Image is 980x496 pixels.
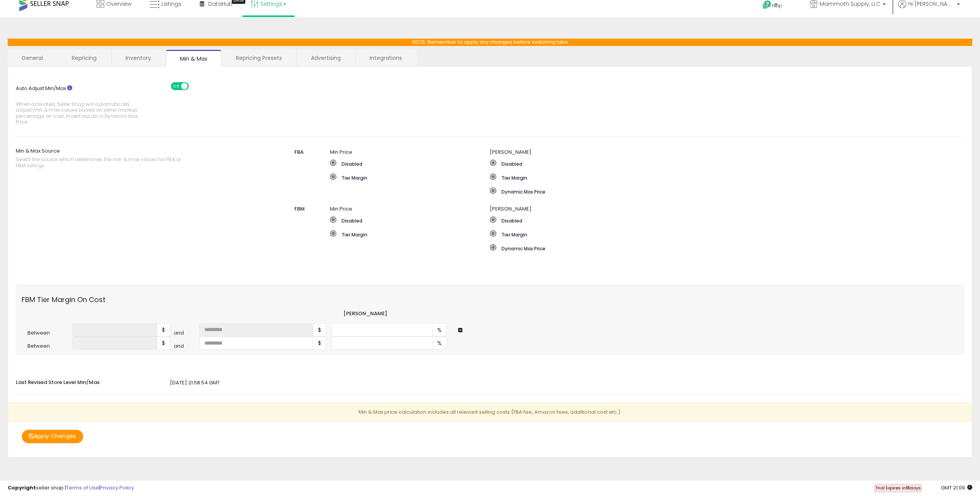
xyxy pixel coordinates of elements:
[16,290,174,305] label: FBM Tier Margin On Cost
[22,343,72,350] span: Between
[313,323,326,336] span: $
[330,148,352,156] span: Min Price
[941,484,972,491] span: 2025-10-14 21:09 GMT
[222,50,296,66] a: Repricing Presets
[330,205,352,212] span: Min Price
[166,50,221,67] a: Min & Max
[157,323,170,336] span: $
[343,310,387,318] label: [PERSON_NAME]
[490,187,890,195] label: Dynamic Max Price
[174,330,199,337] span: and
[157,336,170,350] span: $
[8,484,36,491] strong: Copyright
[490,244,810,252] label: Dynamic Max Price
[875,485,921,491] span: Trial Expires in days
[772,2,782,9] span: Help
[58,50,110,66] a: Repricing
[22,430,83,443] button: Apply Changes
[490,173,890,181] label: Tier Margin
[330,216,490,224] label: Disabled
[433,323,447,336] span: %
[8,39,972,46] p: NOTE: Remember to apply any changes before switching tabs
[16,101,142,125] span: When activated, Seller Snap will automatically adjust min & max values based on either markup per...
[490,230,810,238] label: Tier Margin
[356,50,416,66] a: Integrations
[330,160,490,167] label: Disabled
[490,148,532,156] span: [PERSON_NAME]
[294,205,305,212] span: FBM
[66,484,99,491] a: Terms of Use
[16,156,187,168] span: Select the source which determines the min & max values for FBA or FBM listings.
[10,376,170,386] label: Last Revised Store Level Min/Max:
[297,50,355,66] a: Advertising
[188,83,200,89] span: OFF
[112,50,165,66] a: Inventory
[490,205,532,212] span: [PERSON_NAME]
[8,403,972,422] p: Min & Max price calculation includes all relevant selling costs (FBA fee, Amazon fees, additional...
[10,82,170,129] label: Auto Adjust Min/Max
[330,230,490,238] label: Tier Margin
[172,83,181,89] span: ON
[313,336,326,350] span: $
[22,330,72,337] span: Between
[906,485,910,491] b: 11
[16,145,222,173] label: Min & Max Source
[8,50,57,66] a: General
[294,148,304,156] span: FBA
[10,379,970,387] div: [DATE] 21:58:54 GMT
[490,216,810,224] label: Disabled
[490,160,890,167] label: Disabled
[100,484,134,491] a: Privacy Policy
[174,343,199,350] span: and
[433,336,447,350] span: %
[330,173,490,181] label: Tier Margin
[8,484,134,492] div: seller snap | |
